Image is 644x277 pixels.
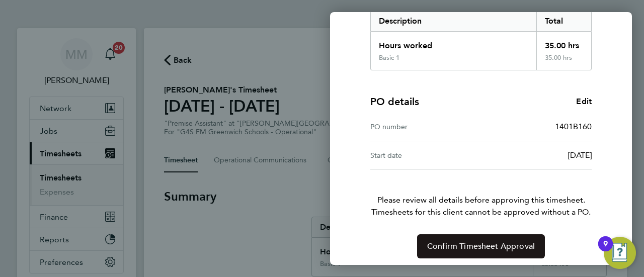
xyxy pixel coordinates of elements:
[358,170,604,218] p: Please review all details before approving this timesheet.
[370,121,481,133] div: PO number
[536,11,592,31] div: Total
[481,149,592,161] div: [DATE]
[370,95,419,109] h4: PO details
[576,97,592,106] span: Edit
[536,32,592,54] div: 35.00 hrs
[536,54,592,70] div: 35.00 hrs
[603,244,608,257] div: 9
[371,11,536,31] div: Description
[417,234,545,258] button: Confirm Timesheet Approval
[576,96,592,108] a: Edit
[379,54,399,62] div: Basic 1
[371,32,536,54] div: Hours worked
[427,241,535,251] span: Confirm Timesheet Approval
[370,11,592,70] div: Summary of 22 - 28 Sep 2025
[555,122,592,131] span: 1401B160
[370,149,481,161] div: Start date
[358,206,604,218] span: Timesheets for this client cannot be approved without a PO.
[604,237,636,269] button: Open Resource Center, 9 new notifications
